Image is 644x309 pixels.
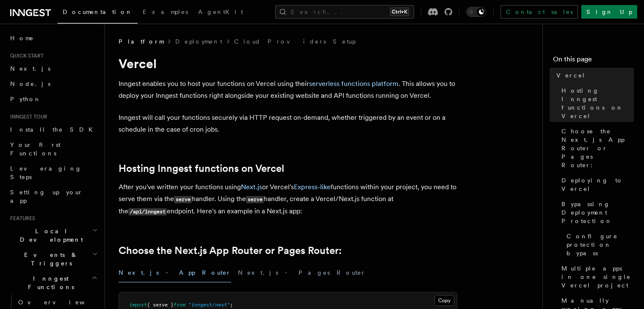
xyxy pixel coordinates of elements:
span: Bypassing Deployment Protection [561,200,634,225]
span: Quick start [7,52,44,59]
span: Platform [119,37,163,46]
span: Choose the Next.js App Router or Pages Router: [561,127,634,169]
button: Next.js - Pages Router [238,263,366,282]
a: Python [7,91,100,107]
a: AgentKit [193,3,248,23]
a: Next.js [7,61,100,76]
span: Setting up your app [10,189,83,204]
h4: On this page [553,54,634,68]
a: Install the SDK [7,122,100,137]
button: Inngest Functions [7,271,100,295]
button: Next.js - App Router [119,263,231,282]
span: Node.js [10,80,50,87]
a: Bypassing Deployment Protection [558,196,634,229]
p: Inngest will call your functions securely via HTTP request on-demand, whether triggered by an eve... [119,112,457,135]
span: Local Development [7,227,92,244]
span: Overview [18,299,105,306]
a: Node.js [7,76,100,91]
a: Deployment [175,37,222,46]
a: Deploying to Vercel [558,173,634,196]
a: Hosting Inngest functions on Vercel [558,83,634,124]
span: Events & Triggers [7,251,92,268]
span: import [129,302,147,308]
a: Express-like [294,183,331,191]
a: Contact sales [500,5,578,19]
span: Your first Functions [10,141,61,157]
span: from [174,302,185,308]
button: Search...Ctrl+K [275,5,414,19]
span: { serve } [147,302,174,308]
a: Choose the Next.js App Router or Pages Router: [119,245,342,257]
span: Examples [143,8,188,15]
span: Leveraging Steps [10,165,82,180]
span: Deploying to Vercel [561,176,634,193]
a: Home [7,30,100,46]
button: Copy [434,295,454,306]
a: Next.js [241,183,262,191]
a: Choose the Next.js App Router or Pages Router: [558,124,634,173]
span: AgentKit [198,8,243,15]
code: /api/inngest [128,208,167,215]
span: "inngest/next" [188,302,230,308]
span: Configure protection bypass [567,232,634,257]
span: Multiple apps in one single Vercel project [561,264,634,290]
p: Inngest enables you to host your functions on Vercel using their . This allows you to deploy your... [119,78,457,102]
span: Home [10,34,34,42]
code: serve [174,196,192,203]
span: Inngest tour [7,113,47,120]
span: Hosting Inngest functions on Vercel [561,86,634,120]
a: Vercel [553,68,634,83]
span: ; [230,302,233,308]
button: Events & Triggers [7,247,100,271]
a: Configure protection bypass [563,229,634,261]
a: Cloud Providers Setup [234,37,356,46]
button: Local Development [7,223,100,247]
a: Hosting Inngest functions on Vercel [119,163,284,174]
a: Documentation [58,3,138,24]
span: Features [7,215,35,222]
a: Leveraging Steps [7,161,100,185]
kbd: Ctrl+K [390,8,409,16]
a: Your first Functions [7,137,100,161]
a: Multiple apps in one single Vercel project [558,261,634,293]
span: Install the SDK [10,126,98,133]
p: After you've written your functions using or Vercel's functions within your project, you need to ... [119,181,457,218]
span: Vercel [556,71,586,80]
span: Inngest Functions [7,274,91,291]
span: Next.js [10,65,50,72]
a: Examples [138,3,193,23]
code: serve [246,196,264,203]
a: Setting up your app [7,185,100,208]
h1: Vercel [119,56,457,71]
button: Toggle dark mode [466,7,486,17]
a: serverless functions platform [309,80,398,88]
span: Documentation [63,8,133,15]
span: Python [10,96,41,102]
a: Sign Up [581,5,637,19]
